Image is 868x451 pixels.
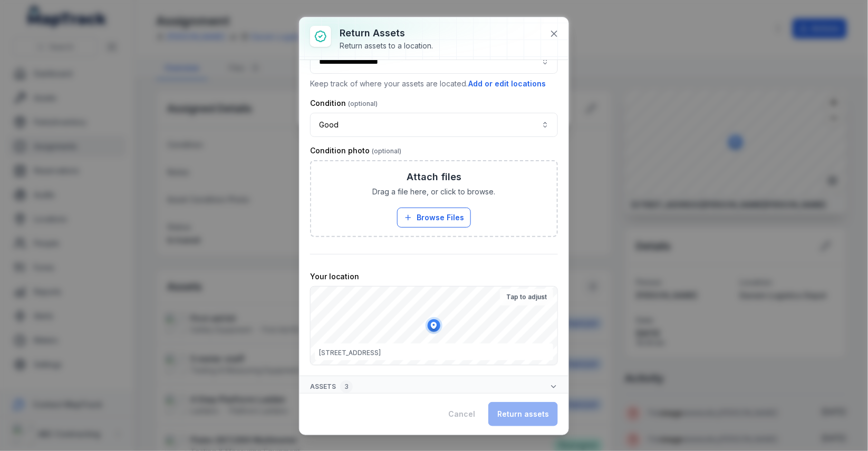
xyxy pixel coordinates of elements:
div: Return assets to a location. [340,41,433,51]
p: Keep track of where your assets are located. [310,78,558,90]
span: Drag a file here, or click to browse. [373,187,496,197]
label: Condition [310,98,378,109]
button: Assets3 [300,376,568,397]
button: Add or edit locations [468,78,546,90]
label: Your location [310,271,359,282]
h3: Attach files [407,170,461,184]
span: Assets [310,380,353,393]
h3: Return assets [340,26,433,41]
span: [STREET_ADDRESS] [319,349,381,357]
button: Browse Files [397,208,471,228]
label: Condition photo [310,145,401,156]
button: Good [310,113,558,137]
canvas: Map [311,287,558,365]
div: 3 [340,380,353,393]
strong: Tap to adjust [506,293,547,301]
